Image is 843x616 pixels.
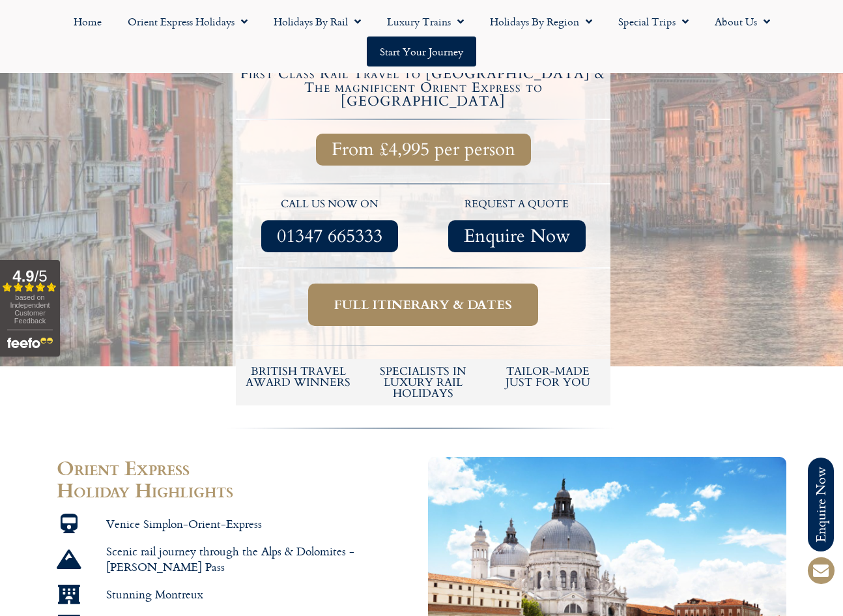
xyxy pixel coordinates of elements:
h4: First Class Rail Travel to [GEOGRAPHIC_DATA] & The magnificent Orient Express to [GEOGRAPHIC_DATA] [238,67,608,108]
a: Full itinerary & dates [308,284,538,326]
h5: tailor-made just for you [492,366,604,388]
h2: Orient Express [57,457,415,479]
a: From £4,995 per person [316,134,531,166]
a: Luxury Trains [374,7,477,37]
span: Scenic rail journey through the Alps & Dolomites - [PERSON_NAME] Pass [103,544,416,574]
h2: Holiday Highlights [57,479,415,501]
span: Venice Simplon-Orient-Express [103,516,262,531]
a: Special Trips [605,7,702,37]
a: Holidays by Rail [261,7,374,37]
h6: Specialists in luxury rail holidays [367,366,479,399]
a: Start your Journey [367,37,476,66]
nav: Menu [7,7,836,66]
h5: British Travel Award winners [242,366,354,388]
a: Home [61,7,115,37]
span: Full itinerary & dates [334,297,512,313]
span: Stunning Montreux [103,587,203,602]
span: From £4,995 per person [332,141,515,158]
span: Enquire Now [464,228,570,244]
a: Enquire Now [448,220,586,252]
a: About Us [702,7,783,37]
p: request a quote [430,196,605,213]
a: 01347 665333 [261,220,398,252]
a: Holidays by Region [477,7,605,37]
span: 01347 665333 [277,228,382,244]
p: call us now on [242,196,417,213]
a: Orient Express Holidays [115,7,261,37]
